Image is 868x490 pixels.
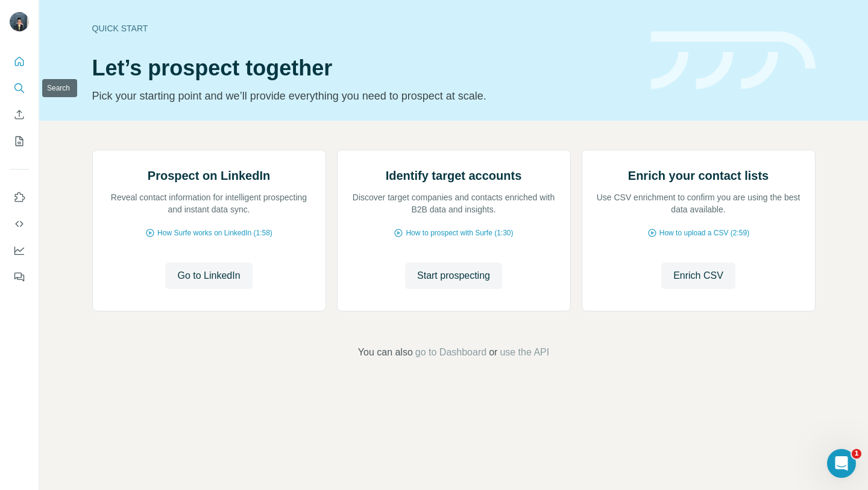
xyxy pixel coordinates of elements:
[405,262,502,289] button: Start prospecting
[415,345,486,360] button: go to Dashboard
[406,227,513,238] span: How to prospect with Surfe (1:30)
[489,345,497,360] span: or
[165,262,252,289] button: Go to LinkedIn
[827,449,856,478] iframe: Intercom live chat
[852,449,861,459] span: 1
[92,87,637,104] p: Pick your starting point and we’ll provide everything you need to prospect at scale.
[10,51,29,72] button: Quick start
[594,191,803,215] p: Use CSV enrichment to confirm you are using the best data available.
[661,262,735,289] button: Enrich CSV
[92,56,637,80] h1: Let’s prospect together
[10,130,29,152] button: My lists
[673,269,723,283] span: Enrich CSV
[10,240,29,261] button: Dashboard
[10,12,29,31] img: Avatar
[177,269,240,283] span: Go to LinkedIn
[628,167,769,184] h2: Enrich your contact lists
[386,167,522,184] h2: Identify target accounts
[92,22,637,34] div: Quick start
[417,269,490,283] span: Start prospecting
[157,227,272,238] span: How Surfe works on LinkedIn (1:58)
[10,104,29,126] button: Enrich CSV
[10,266,29,288] button: Feedback
[105,191,313,215] p: Reveal contact information for intelligent prospecting and instant data sync.
[10,213,29,235] button: Use Surfe API
[500,345,549,360] button: use the API
[148,167,270,184] h2: Prospect on LinkedIn
[10,186,29,208] button: Use Surfe on LinkedIn
[358,345,413,360] span: You can also
[659,227,749,238] span: How to upload a CSV (2:59)
[651,31,816,90] img: banner
[350,191,558,215] p: Discover target companies and contacts enriched with B2B data and insights.
[10,77,29,99] button: Search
